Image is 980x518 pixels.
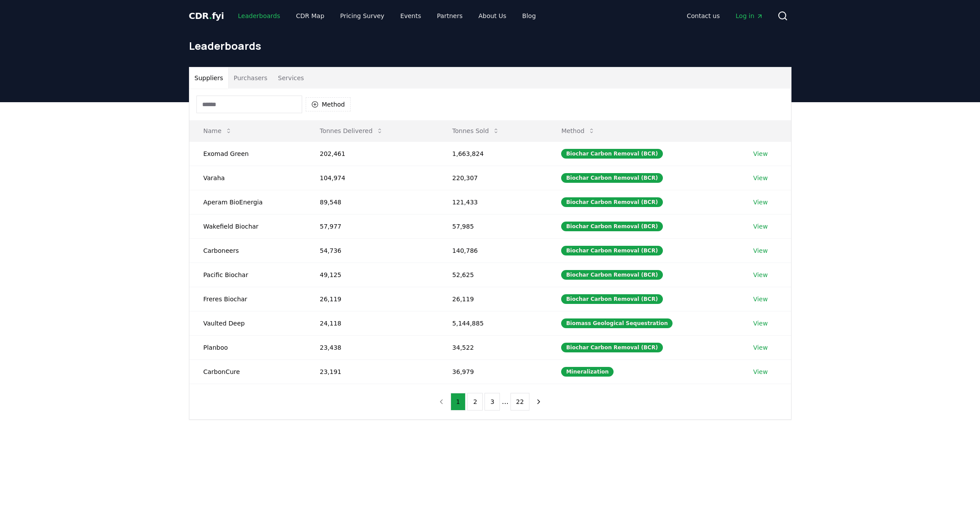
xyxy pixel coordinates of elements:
a: Leaderboards [231,8,287,24]
td: 1,663,824 [438,141,547,166]
a: View [753,246,768,255]
td: Freres Biochar [189,287,306,311]
td: 36,979 [438,359,547,384]
nav: Main [231,8,543,24]
button: 1 [451,393,466,411]
div: Biomass Geological Sequestration [561,318,673,328]
td: 202,461 [306,141,438,166]
td: 121,433 [438,190,547,214]
button: Name [196,122,239,140]
div: Biochar Carbon Removal (BCR) [561,222,662,231]
td: 26,119 [438,287,547,311]
button: 22 [510,393,530,411]
button: Method [554,122,602,140]
td: 23,438 [306,335,438,359]
td: CarbonCure [189,359,306,384]
td: Aperam BioEnergia [189,190,306,214]
td: Varaha [189,166,306,190]
div: Biochar Carbon Removal (BCR) [561,246,662,255]
span: CDR fyi [189,11,224,21]
a: View [753,198,768,207]
div: Biochar Carbon Removal (BCR) [561,149,662,159]
a: Pricing Survey [333,8,391,24]
a: View [753,222,768,231]
td: 23,191 [306,359,438,384]
a: Log in [729,8,770,24]
td: 220,307 [438,166,547,190]
td: Carboneers [189,238,306,263]
a: View [753,270,768,279]
span: . [209,11,212,21]
td: 52,625 [438,263,547,287]
td: 140,786 [438,238,547,263]
td: Vaulted Deep [189,311,306,335]
button: Purchasers [228,67,273,89]
div: Biochar Carbon Removal (BCR) [561,197,662,207]
td: Planboo [189,335,306,359]
td: 49,125 [306,263,438,287]
a: View [753,343,768,352]
div: Biochar Carbon Removal (BCR) [561,173,662,183]
td: 54,736 [306,238,438,263]
div: Biochar Carbon Removal (BCR) [561,270,662,280]
a: Blog [515,8,543,24]
div: Biochar Carbon Removal (BCR) [561,294,662,304]
a: CDR.fyi [189,10,224,22]
td: 24,118 [306,311,438,335]
a: View [753,367,768,376]
td: 5,144,885 [438,311,547,335]
td: 57,977 [306,214,438,238]
td: Pacific Biochar [189,263,306,287]
h1: Leaderboards [189,39,791,53]
button: Method [306,97,351,111]
a: Events [393,8,428,24]
nav: Main [680,8,770,24]
a: About Us [471,8,513,24]
a: View [753,319,768,328]
button: Tonnes Delivered [313,122,390,140]
td: Exomad Green [189,141,306,166]
li: ... [502,396,508,407]
button: Suppliers [189,67,229,89]
a: Partners [430,8,470,24]
td: 57,985 [438,214,547,238]
td: 34,522 [438,335,547,359]
span: Log in [736,11,763,20]
td: Wakefield Biochar [189,214,306,238]
button: next page [531,393,546,411]
button: 3 [484,393,500,411]
a: View [753,295,768,303]
td: 89,548 [306,190,438,214]
td: 104,974 [306,166,438,190]
button: Services [273,67,309,89]
a: CDR Map [289,8,331,24]
button: Tonnes Sold [445,122,507,140]
td: 26,119 [306,287,438,311]
div: Biochar Carbon Removal (BCR) [561,343,662,352]
a: Contact us [680,8,727,24]
div: Mineralization [561,367,614,377]
button: 2 [467,393,483,411]
a: View [753,174,768,182]
a: View [753,149,768,158]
